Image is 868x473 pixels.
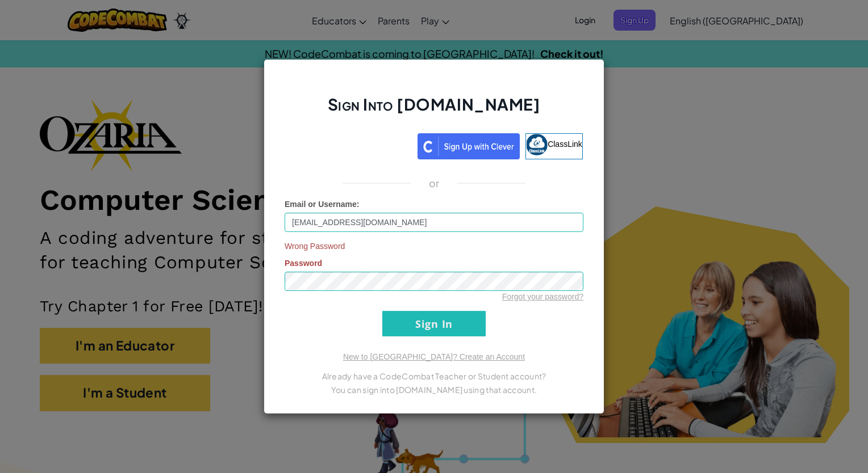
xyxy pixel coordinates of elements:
[285,200,357,209] span: Email or Username
[548,140,582,149] span: ClassLink
[285,199,360,210] label: :
[418,133,520,159] img: clever_sso_button@2x.png
[285,259,322,268] span: Password
[285,383,583,396] p: You can sign into [DOMAIN_NAME] using that account.
[429,176,440,190] p: or
[285,240,583,252] span: Wrong Password
[343,352,525,361] a: New to [GEOGRAPHIC_DATA]? Create an Account
[279,132,418,157] iframe: Botón Iniciar sesión con Google
[526,134,548,155] img: classlink-logo-small.png
[382,311,486,336] input: Sign In
[502,292,583,301] a: Forgot your password?
[285,94,583,126] h2: Sign Into [DOMAIN_NAME]
[285,369,583,383] p: Already have a CodeCombat Teacher or Student account?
